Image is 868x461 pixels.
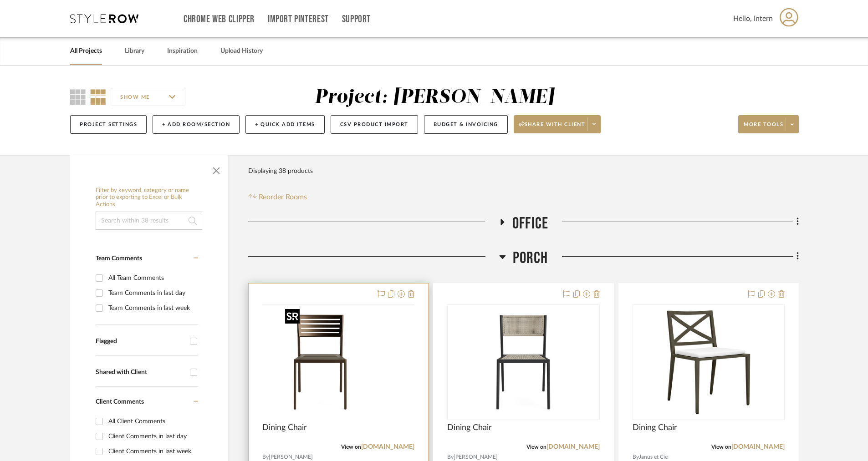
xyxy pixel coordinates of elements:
span: Client Comments [96,399,144,405]
div: Project: [PERSON_NAME] [315,88,554,107]
span: Hello, Intern [733,13,773,24]
span: Porch [513,248,548,268]
a: Import Pinterest [268,15,329,23]
a: All Projects [70,45,102,57]
span: Dining Chair [262,423,307,433]
button: CSV Product Import [331,115,418,134]
div: All Team Comments [108,271,196,285]
img: Dining Chair [652,305,766,419]
button: Close [207,160,225,178]
span: View on [711,444,731,450]
button: More tools [738,115,799,133]
div: Client Comments in last day [108,429,196,444]
a: [DOMAIN_NAME] [731,444,785,450]
button: Budget & Invoicing [424,115,508,134]
button: Project Settings [70,115,147,134]
span: Team Comments [96,255,142,262]
span: Reorder Rooms [259,192,307,203]
a: Support [342,15,371,23]
a: [DOMAIN_NAME] [361,444,414,450]
div: Displaying 38 products [248,162,313,180]
img: Dining Chair [466,305,580,419]
a: Chrome Web Clipper [184,15,255,23]
div: Shared with Client [96,369,185,376]
input: Search within 38 results [96,212,202,230]
span: More tools [744,121,783,135]
div: Team Comments in last day [108,286,196,300]
button: Share with client [514,115,601,133]
div: All Client Comments [108,414,196,429]
button: + Quick Add Items [245,115,325,134]
button: Reorder Rooms [248,192,307,203]
div: Team Comments in last week [108,301,196,315]
h6: Filter by keyword, category or name prior to exporting to Excel or Bulk Actions [96,187,202,208]
a: Inspiration [167,45,198,57]
a: Library [125,45,144,57]
span: View on [341,444,361,450]
span: Dining Chair [447,423,492,433]
span: Office [512,214,548,233]
span: Dining Chair [633,423,677,433]
a: Upload History [220,45,263,57]
a: [DOMAIN_NAME] [546,444,600,450]
div: Flagged [96,338,185,345]
div: 0 [263,305,378,420]
span: View on [526,444,546,450]
span: Share with client [519,121,586,135]
div: Client Comments in last week [108,444,196,459]
button: + Add Room/Section [153,115,240,134]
